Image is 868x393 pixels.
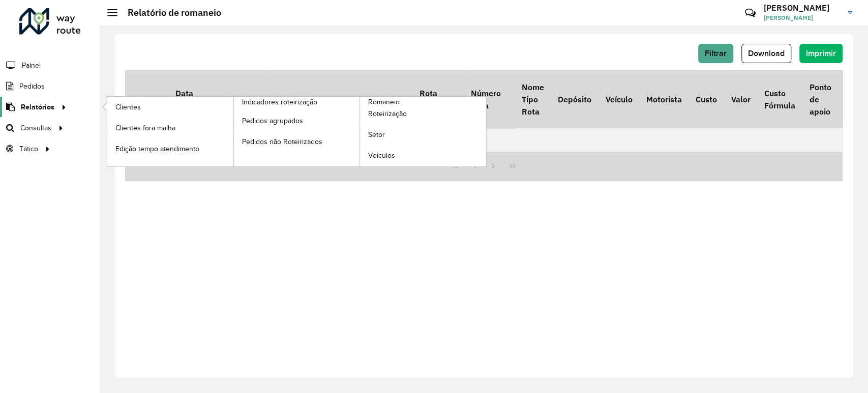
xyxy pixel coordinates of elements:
[598,70,639,128] th: Veículo
[107,118,233,138] a: Clientes fora malha
[724,70,757,128] th: Valor
[19,144,38,154] span: Tático
[799,44,843,63] button: Imprimir
[360,146,486,166] a: Veículos
[689,70,724,128] th: Custo
[412,70,463,128] th: Rota otimizada
[515,70,551,128] th: Nome Tipo Rota
[115,123,175,133] span: Clientes fora malha
[21,102,54,113] span: Relatórios
[639,70,689,128] th: Motorista
[359,70,412,128] th: Exportado
[115,144,199,154] span: Edição tempo atendimento
[464,70,515,128] th: Número Rota
[368,150,395,161] span: Veículos
[270,70,359,128] th: Sessão Nome
[117,7,221,18] h2: Relatório de romaneio
[168,70,219,128] th: Data Roteiro
[360,104,486,124] a: Roteirização
[551,70,598,128] th: Depósito
[705,49,727,58] span: Filtrar
[234,131,360,152] a: Pedidos não Roteirizados
[107,97,233,117] a: Clientes
[107,138,233,159] a: Edição tempo atendimento
[623,3,730,31] div: Críticas? Dúvidas? Elogios? Sugestões? Entre em contato conosco!
[234,97,487,166] a: Romaneio
[242,116,303,126] span: Pedidos agrupados
[802,70,838,128] th: Ponto de apoio
[234,110,360,131] a: Pedidos agrupados
[757,70,802,128] th: Custo Fórmula
[698,44,733,63] button: Filtrar
[806,49,836,58] span: Imprimir
[741,44,791,63] button: Download
[368,129,385,140] span: Setor
[20,123,51,133] span: Consultas
[242,97,317,107] span: Indicadores roteirização
[107,97,360,166] a: Indicadores roteirização
[22,60,41,71] span: Painel
[19,81,45,92] span: Pedidos
[764,13,840,22] span: [PERSON_NAME]
[748,49,785,58] span: Download
[219,70,270,128] th: Sessão
[368,108,407,119] span: Roteirização
[764,3,840,13] h3: [PERSON_NAME]
[368,97,400,107] span: Romaneio
[115,102,141,113] span: Clientes
[242,136,322,147] span: Pedidos não Roteirizados
[739,2,761,24] a: Contato Rápido
[360,125,486,145] a: Setor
